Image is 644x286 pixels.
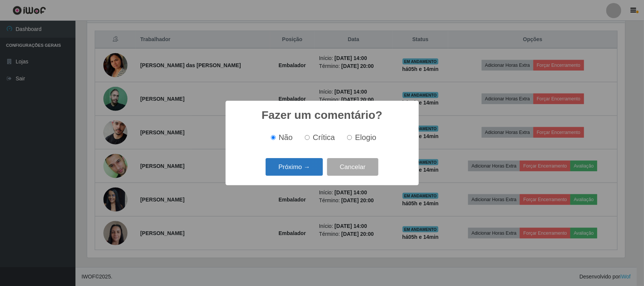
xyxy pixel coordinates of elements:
button: Cancelar [327,158,378,176]
button: Próximo → [266,158,323,176]
span: Crítica [313,133,335,141]
span: Não [279,133,293,141]
span: Elogio [355,133,376,141]
input: Crítica [305,135,310,140]
input: Não [271,135,276,140]
h2: Fazer um comentário? [261,108,382,122]
input: Elogio [347,135,352,140]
